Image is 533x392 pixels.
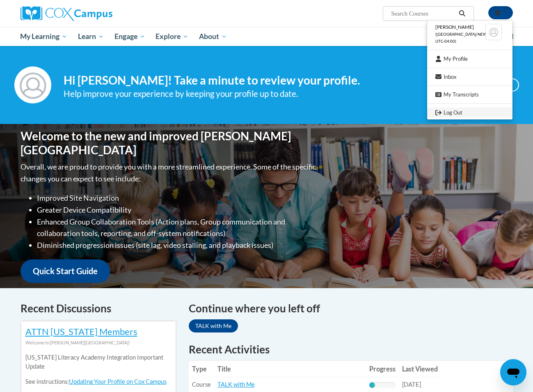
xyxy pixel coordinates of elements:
th: Last Viewed [399,361,441,377]
th: Type [189,361,214,377]
a: Quick Start Guide [21,259,110,283]
span: Engage [114,32,145,41]
span: [PERSON_NAME] [435,24,474,30]
a: Explore [150,27,194,46]
li: Greater Device Compatibility [37,204,318,216]
th: Title [214,361,366,377]
h4: Hi [PERSON_NAME]! Take a minute to review your profile. [64,73,456,87]
span: About [199,32,227,41]
li: Diminished progression issues (site lag, video stalling, and playback issues) [37,239,318,251]
p: See instructions: [25,377,172,386]
img: Learner Profile Avatar [485,24,502,40]
button: Search [456,9,468,18]
span: ([GEOGRAPHIC_DATA]/New_York UTC-04:00) [435,32,499,44]
p: Overall, we are proud to provide you with a more streamlined experience. Some of the specific cha... [21,161,318,185]
a: Updating Your Profile on Cox Campus [69,378,167,385]
h4: Recent Discussions [21,300,176,316]
img: Cox Campus [21,6,112,21]
h1: Recent Activities [189,342,513,357]
a: Learn [73,27,109,46]
span: Course [192,381,211,388]
a: TALK with Me [189,319,238,332]
a: ATTN [US_STATE] Members [25,326,137,337]
a: Cox Campus [21,6,176,21]
th: Progress [366,361,399,377]
li: Improved Site Navigation [37,192,318,204]
a: My Learning [15,27,73,46]
a: Inbox [427,72,512,82]
a: My Transcripts [427,89,512,100]
div: Main menu [8,27,525,46]
div: Progress, % [369,382,375,388]
img: Profile Image [14,66,51,103]
a: Engage [109,27,151,46]
div: Welcome to [PERSON_NAME][GEOGRAPHIC_DATA]! [25,338,172,347]
a: My Profile [427,54,512,64]
h4: Continue where you left off [189,300,513,316]
span: Explore [156,32,188,41]
span: My Learning [20,32,67,41]
li: Enhanced Group Collaboration Tools (Action plans, Group communication and collaboration tools, re... [37,216,318,240]
div: Help improve your experience by keeping your profile up to date. [64,87,456,101]
p: [US_STATE] Literacy Academy Integration Important Update [25,353,172,371]
span: [DATE] [402,381,421,388]
span: Learn [78,32,104,41]
a: Logout [427,108,512,118]
h1: Welcome to the new and improved [PERSON_NAME][GEOGRAPHIC_DATA] [21,129,318,157]
input: Search Courses [390,9,456,18]
iframe: Button to launch messaging window [500,359,526,385]
button: Account Settings [488,6,513,19]
a: About [194,27,232,46]
a: TALK with Me [217,381,255,388]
